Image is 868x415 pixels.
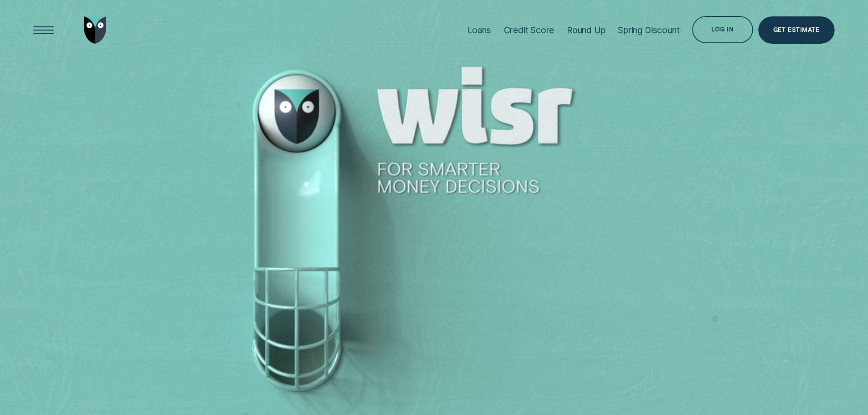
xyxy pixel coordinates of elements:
[692,16,753,43] button: Log in
[618,25,679,36] div: Spring Discount
[84,16,107,44] img: Wisr
[30,16,57,44] button: Open Menu
[567,25,606,36] div: Round Up
[467,25,491,36] div: Loans
[758,16,835,44] a: Get Estimate
[504,25,555,36] div: Credit Score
